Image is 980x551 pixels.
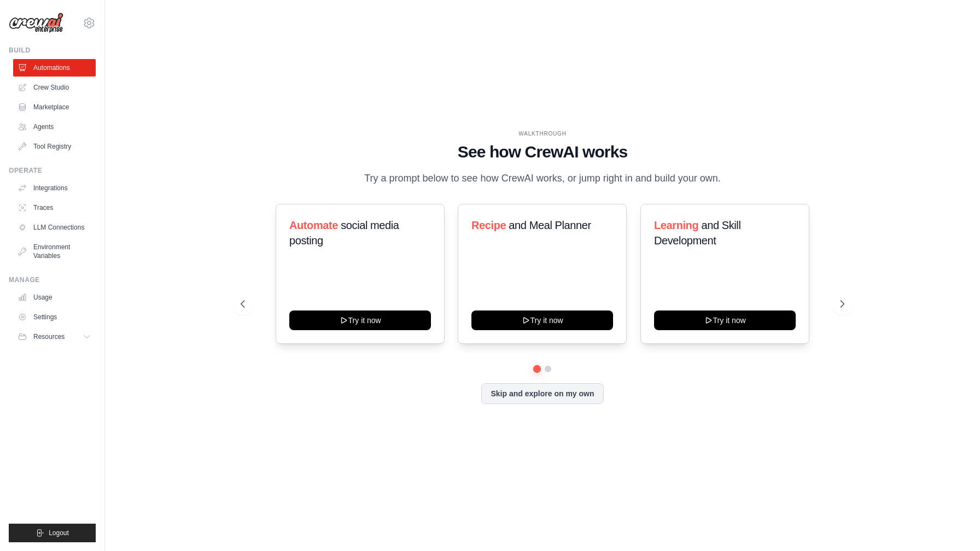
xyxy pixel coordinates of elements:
span: and Meal Planner [509,219,591,231]
h1: See how CrewAI works [241,142,844,162]
a: Settings [13,308,96,326]
a: Integrations [13,179,96,197]
button: Logout [9,524,96,542]
div: WALKTHROUGH [241,130,844,138]
span: Resources [33,332,65,341]
span: Automate [289,219,338,231]
span: Learning [654,219,698,231]
a: Tool Registry [13,138,96,155]
span: Recipe [471,219,506,231]
a: Usage [13,289,96,306]
span: Logout [49,529,69,537]
a: Agents [13,118,96,136]
p: Try a prompt below to see how CrewAI works, or jump right in and build your own. [359,171,726,186]
button: Try it now [654,310,796,330]
button: Resources [13,328,96,345]
span: and Skill Development [654,219,740,247]
span: social media posting [289,219,399,247]
button: Try it now [471,310,613,330]
a: Environment Variables [13,238,96,265]
button: Skip and explore on my own [481,383,603,404]
div: Manage [9,275,96,284]
a: Crew Studio [13,79,96,96]
img: Logo [9,13,63,33]
div: Operate [9,166,96,175]
a: Marketplace [13,98,96,116]
button: Try it now [289,310,431,330]
div: Build [9,46,96,55]
a: Traces [13,199,96,216]
a: LLM Connections [13,219,96,236]
a: Automations [13,59,96,77]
